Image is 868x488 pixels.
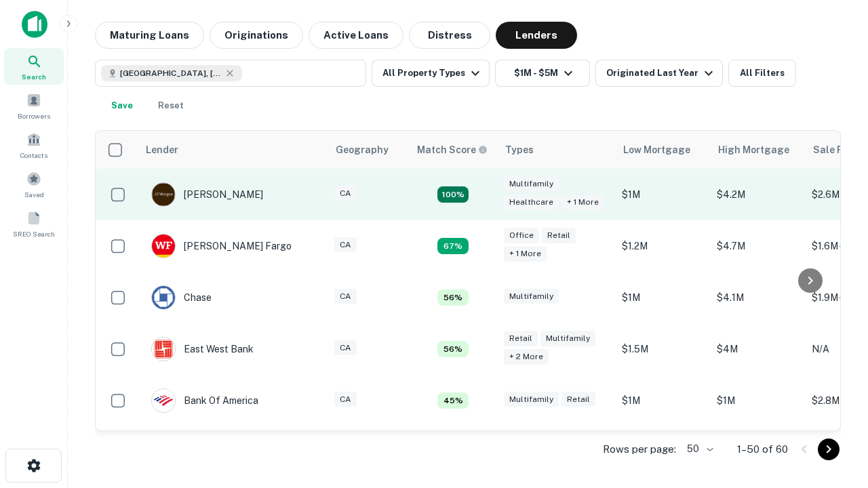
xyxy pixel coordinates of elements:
[818,439,840,460] button: Go to next page
[417,142,485,157] h6: Match Score
[95,60,366,87] button: [GEOGRAPHIC_DATA], [GEOGRAPHIC_DATA], [GEOGRAPHIC_DATA]
[4,127,64,163] a: Contacts
[334,237,357,253] div: CA
[4,205,64,242] a: SREO Search
[595,60,723,87] button: Originated Last Year
[615,169,710,220] td: $1M
[22,11,47,38] img: capitalize-icon.png
[615,220,710,272] td: $1.2M
[603,441,676,457] p: Rows per page:
[152,389,175,412] img: picture
[504,331,538,346] div: Retail
[542,228,576,243] div: Retail
[417,142,488,157] div: Capitalize uses an advanced AI algorithm to match your search with the best lender. The match sco...
[710,131,805,169] th: High Mortgage
[504,228,539,243] div: Office
[505,142,534,158] div: Types
[615,272,710,323] td: $1M
[4,166,64,203] a: Saved
[146,142,178,158] div: Lender
[615,323,710,375] td: $1.5M
[710,220,805,272] td: $4.7M
[22,71,46,82] span: Search
[20,150,47,161] span: Contacts
[437,238,469,254] div: Matching Properties: 6, hasApolloMatch: undefined
[4,48,64,85] a: Search
[334,186,357,201] div: CA
[737,441,788,457] p: 1–50 of 60
[152,183,175,206] img: picture
[710,169,805,220] td: $4.2M
[718,142,789,158] div: High Mortgage
[495,60,590,87] button: $1M - $5M
[615,375,710,426] td: $1M
[800,380,868,445] iframe: Chat Widget
[334,340,357,356] div: CA
[120,67,222,79] span: [GEOGRAPHIC_DATA], [GEOGRAPHIC_DATA], [GEOGRAPHIC_DATA]
[728,60,796,87] button: All Filters
[151,337,254,361] div: East West Bank
[710,272,805,323] td: $4.1M
[504,289,559,304] div: Multifamily
[437,341,469,357] div: Matching Properties: 5, hasApolloMatch: undefined
[152,286,175,309] img: picture
[623,142,690,158] div: Low Mortgage
[4,87,64,124] a: Borrowers
[496,22,577,49] button: Lenders
[309,22,403,49] button: Active Loans
[409,22,490,49] button: Distress
[504,392,559,407] div: Multifamily
[504,176,559,192] div: Multifamily
[334,289,357,304] div: CA
[540,331,595,346] div: Multifamily
[615,426,710,478] td: $1.4M
[151,285,212,310] div: Chase
[95,22,204,49] button: Maturing Loans
[497,131,615,169] th: Types
[710,323,805,375] td: $4M
[151,182,263,207] div: [PERSON_NAME]
[409,131,497,169] th: Capitalize uses an advanced AI algorithm to match your search with the best lender. The match sco...
[100,92,144,119] button: Save your search to get updates of matches that match your search criteria.
[561,195,604,210] div: + 1 more
[152,235,175,258] img: picture
[151,388,258,413] div: Bank Of America
[13,228,55,239] span: SREO Search
[149,92,193,119] button: Reset
[504,246,547,262] div: + 1 more
[372,60,490,87] button: All Property Types
[615,131,710,169] th: Low Mortgage
[336,142,389,158] div: Geography
[710,375,805,426] td: $1M
[437,289,469,306] div: Matching Properties: 5, hasApolloMatch: undefined
[682,439,715,459] div: 50
[138,131,328,169] th: Lender
[151,234,292,258] div: [PERSON_NAME] Fargo
[18,110,50,121] span: Borrowers
[561,392,595,407] div: Retail
[504,195,559,210] div: Healthcare
[710,426,805,478] td: $4.5M
[334,392,357,407] div: CA
[152,338,175,361] img: picture
[504,349,549,365] div: + 2 more
[210,22,303,49] button: Originations
[24,189,44,200] span: Saved
[328,131,409,169] th: Geography
[606,65,717,81] div: Originated Last Year
[437,186,469,203] div: Matching Properties: 16, hasApolloMatch: undefined
[437,392,469,409] div: Matching Properties: 4, hasApolloMatch: undefined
